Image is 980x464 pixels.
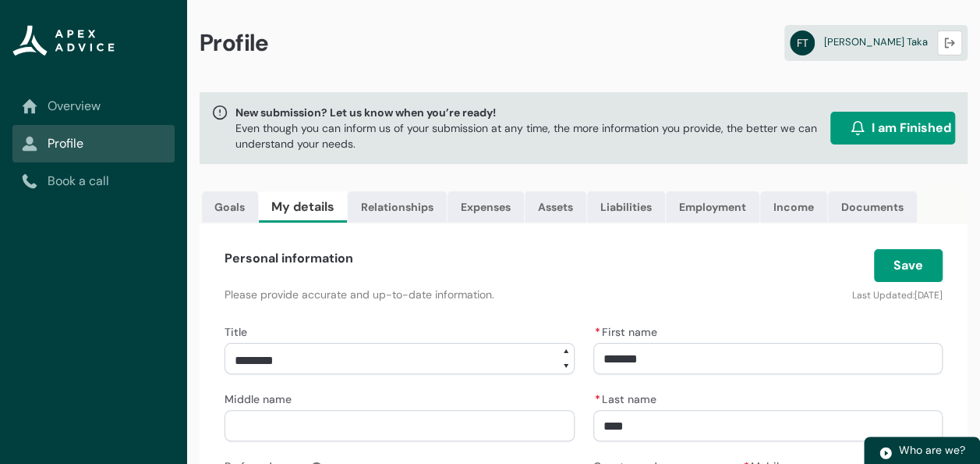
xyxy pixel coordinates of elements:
[225,388,298,407] label: Middle name
[824,35,928,48] span: [PERSON_NAME] Taka
[760,191,827,223] a: Income
[202,191,258,223] a: Goals
[22,172,165,191] a: Book a call
[830,112,955,145] button: I am Finished
[12,25,115,56] img: Apex Advice Group
[225,249,353,268] h4: Personal information
[850,120,865,136] img: alarm.svg
[235,105,824,120] span: New submission? Let us know when you’re ready!
[200,28,269,58] span: Profile
[235,120,824,152] p: Even though you can inform us of your submission at any time, the more information you provide, t...
[899,443,965,457] span: Who are we?
[225,287,697,302] p: Please provide accurate and up-to-date information.
[852,289,915,302] lightning-formatted-text: Last Updated:
[879,446,893,460] img: play.svg
[790,30,815,55] abbr: FT
[259,191,347,223] a: My details
[225,325,247,339] span: Title
[593,321,663,340] label: First name
[22,134,165,153] a: Profile
[595,392,600,406] abbr: required
[872,119,951,137] span: I am Finished
[915,289,943,302] lightning-formatted-date-time: [DATE]
[666,191,759,223] a: Employment
[595,325,600,339] abbr: required
[348,191,447,223] a: Relationships
[448,191,524,223] a: Expenses
[12,87,175,200] nav: Sub page
[587,191,665,223] a: Liabilities
[593,388,663,407] label: Last name
[828,191,917,223] a: Documents
[784,25,968,61] a: FT[PERSON_NAME] Taka
[937,30,962,55] button: Logout
[525,191,586,223] a: Assets
[22,97,165,116] a: Overview
[874,249,943,282] button: Save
